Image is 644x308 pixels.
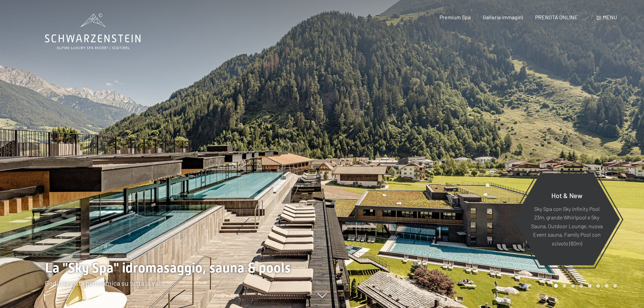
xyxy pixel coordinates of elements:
a: Galleria immagini [483,14,523,20]
div: Carousel Page 6 [596,284,600,288]
div: Carousel Page 8 [613,284,617,288]
div: Carousel Page 2 [563,284,566,288]
a: Premium Spa [439,14,471,20]
a: PRENOTA ONLINE [535,14,578,20]
a: Hot & New Sky Spa con Sky infinity Pool 23m, grande Whirlpool e Sky Sauna, Outdoor Lounge, nuova ... [513,173,620,266]
div: Carousel Page 1 (Current Slide) [554,284,558,288]
p: Sky Spa con Sky infinity Pool 23m, grande Whirlpool e Sky Sauna, Outdoor Lounge, nuova Event saun... [530,204,603,247]
div: Carousel Page 4 [579,284,583,288]
span: Hot & New [551,191,582,199]
div: Carousel Pagination [552,284,617,288]
div: Carousel Page 5 [588,284,592,288]
span: Menu [603,14,617,20]
div: Carousel Page 7 [605,284,609,288]
div: Carousel Page 3 [571,284,575,288]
